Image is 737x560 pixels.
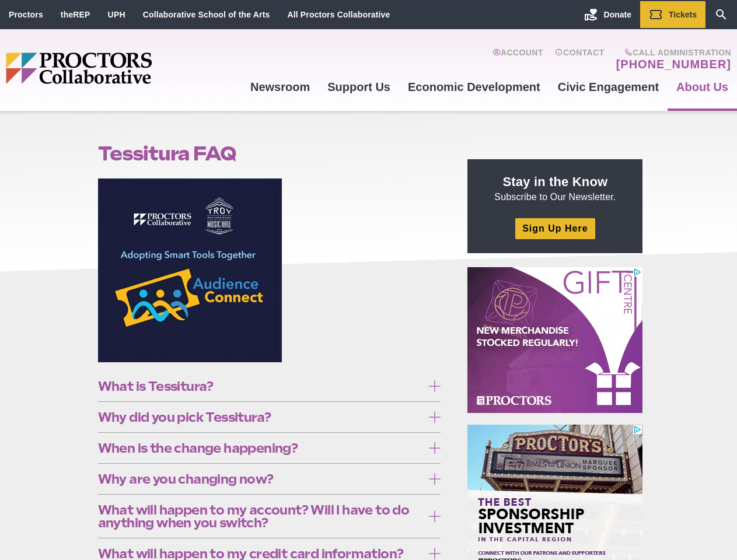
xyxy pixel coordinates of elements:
span: Why are you changing now? [98,473,423,485]
a: Collaborative School of the Arts [143,10,270,19]
a: theREP [61,10,90,19]
span: Tickets [669,10,697,19]
a: UPH [108,10,125,19]
p: Subscribe to Our Newsletter. [481,173,628,204]
a: About Us [668,71,737,103]
a: Donate [575,1,640,28]
iframe: Advertisement [467,267,642,413]
img: Proctors logo [6,52,242,84]
a: Tickets [640,1,705,28]
a: [PHONE_NUMBER] [616,57,731,71]
a: Civic Engagement [549,71,668,103]
a: Support Us [319,71,399,103]
span: What is Tessitura? [98,380,423,393]
span: Why did you pick Tessitura? [98,411,423,423]
span: When is the change happening? [98,442,423,454]
a: Proctors [9,10,43,19]
span: What will happen to my account? Will I have to do anything when you switch? [98,503,423,529]
span: Call Administration [613,48,731,57]
span: What will happen to my credit card information? [98,547,423,560]
strong: Stay in the Know [503,174,608,189]
a: Search [705,1,737,28]
span: Donate [604,10,631,19]
a: Newsroom [242,71,319,103]
a: Sign Up Here [515,218,595,239]
a: Account [493,48,543,71]
a: All Proctors Collaborative [287,10,390,19]
a: Economic Development [399,71,549,103]
a: Contact [555,48,605,71]
h1: Tessitura FAQ [98,142,441,164]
